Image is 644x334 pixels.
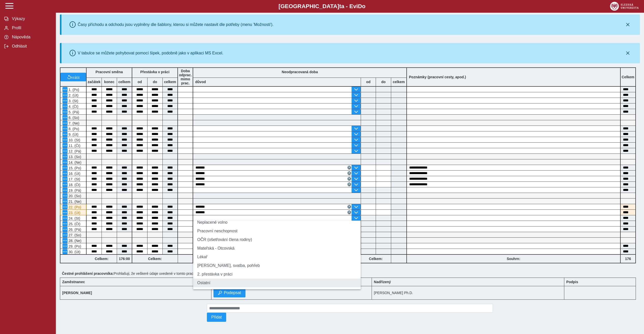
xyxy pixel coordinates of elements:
[62,120,68,126] button: Menu
[62,193,68,198] button: Menu
[62,143,68,148] button: Menu
[68,121,79,125] span: 7. (Ne)
[224,291,241,295] span: Podepsat
[68,127,79,131] span: 8. (Po)
[140,70,169,74] b: Přestávka v práci
[60,73,86,81] button: vrátit
[193,244,361,253] li: Mateřská - Otcovská
[207,313,226,322] button: Přidat
[62,232,68,237] button: Menu
[87,257,117,261] b: Celkem:
[193,279,361,287] li: Ostatní
[62,93,68,98] button: Menu
[68,155,81,159] span: 13. (So)
[10,26,52,30] span: Profil
[62,165,68,170] button: Menu
[62,104,68,109] button: Menu
[163,80,177,84] b: celkem
[62,221,68,226] button: Menu
[376,80,391,84] b: do
[68,205,81,209] span: 22. (Po)
[68,99,78,103] span: 3. (St)
[374,280,391,284] b: Nadřízený
[213,288,245,297] button: Podepsat
[147,80,162,84] b: do
[407,75,468,79] b: Poznámky (pracovní cesty, apod.)
[68,200,81,204] span: 21. (Ne)
[62,154,68,159] button: Menu
[68,244,81,248] span: 29. (Po)
[10,35,52,39] span: Nápověda
[87,80,102,84] b: začátek
[62,176,68,181] button: Menu
[62,204,68,209] button: Menu
[179,69,192,85] b: Doba odprac. mimo prac.
[68,177,80,181] span: 17. (St)
[193,261,361,270] li: [PERSON_NAME], svatba, pohřeb
[361,257,391,261] b: Celkem:
[117,257,132,261] b: 176:00
[68,233,81,237] span: 27. (So)
[62,216,68,221] button: Menu
[193,253,361,261] li: Lékař
[68,188,81,192] span: 19. (Pá)
[507,257,520,261] b: Souhrn:
[60,204,87,210] div: Vykázána nespecifikována neodpracovaná doba, důvod uveďte do poznámky!
[62,280,85,284] b: Zaměstnanec
[62,249,68,254] button: Menu
[68,211,80,215] span: 23. (Út)
[95,70,123,74] b: Pracovní směna
[68,239,81,243] span: 28. (Ne)
[193,235,361,244] li: OČR (ošetřování člena rodiny)
[62,291,92,295] b: [PERSON_NAME]
[68,183,80,187] span: 18. (Čt)
[68,160,81,164] span: 14. (Ne)
[62,87,68,92] button: Menu
[62,171,68,176] button: Menu
[62,238,68,243] button: Menu
[195,80,206,84] b: důvod
[10,17,52,21] span: Výkazy
[62,210,68,215] button: Menu
[68,132,78,136] span: 9. (Út)
[68,222,80,226] span: 25. (Čt)
[193,218,361,227] li: Neplacené volno
[391,80,406,84] b: celkem
[358,3,362,9] span: D
[62,227,68,232] button: Menu
[62,115,68,120] button: Menu
[362,3,366,9] span: o
[117,80,132,84] b: celkem
[62,109,68,114] button: Menu
[62,188,68,193] button: Menu
[68,250,80,254] span: 30. (Út)
[282,70,318,74] b: Neodpracovaná doba
[372,286,564,300] td: [PERSON_NAME] Ph.D.
[339,3,341,9] span: t
[62,244,68,249] button: Menu
[68,216,80,220] span: 24. (St)
[62,148,68,154] button: Menu
[622,75,634,79] b: Celkem
[78,51,223,55] div: V tabulce se můžete pohybovat pomocí šipek, podobně jako v aplikaci MS Excel.
[68,166,81,170] span: 15. (Po)
[78,22,274,27] div: Časy příchodu a odchodu jsou vyplněny dle šablony, kterou si můžete nastavit dle potřeby (menu 'M...
[102,80,117,84] b: konec
[68,227,81,232] span: 26. (Pá)
[68,144,80,148] span: 11. (Čt)
[68,104,78,109] span: 4. (Čt)
[68,194,81,198] span: 20. (So)
[10,44,52,49] span: Odhlásit
[68,172,80,176] span: 16. (Út)
[62,137,68,142] button: Menu
[68,110,79,114] span: 5. (Pá)
[15,3,629,10] b: [GEOGRAPHIC_DATA] a - Evi
[132,257,178,261] b: Celkem:
[193,270,361,279] li: 2. přestávka v práci
[62,160,68,165] button: Menu
[60,269,640,278] div: Prohlašuji, že veškeré údaje uvedené v tomto pracovním výkazu jsou pravdivé.
[62,132,68,137] button: Menu
[62,98,68,103] button: Menu
[621,257,635,261] b: 176
[62,199,68,204] button: Menu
